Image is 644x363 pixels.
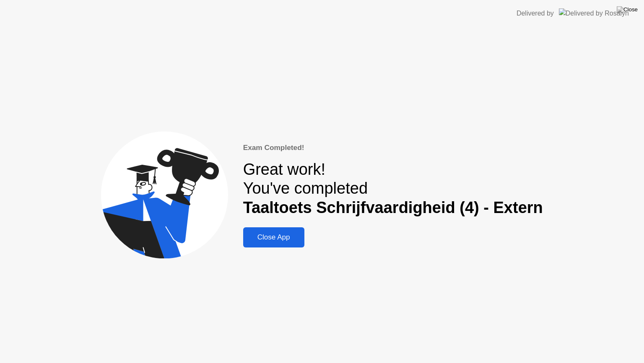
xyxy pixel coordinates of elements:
img: Close [617,6,638,13]
button: Close App [243,227,304,247]
img: Delivered by Rosalyn [559,8,629,18]
div: Close App [246,233,302,242]
div: Exam Completed! [243,142,543,153]
div: Delivered by [517,8,554,18]
b: Taaltoets Schrijfvaardigheid (4) - Extern [243,199,543,216]
div: Great work! You've completed [243,160,543,218]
